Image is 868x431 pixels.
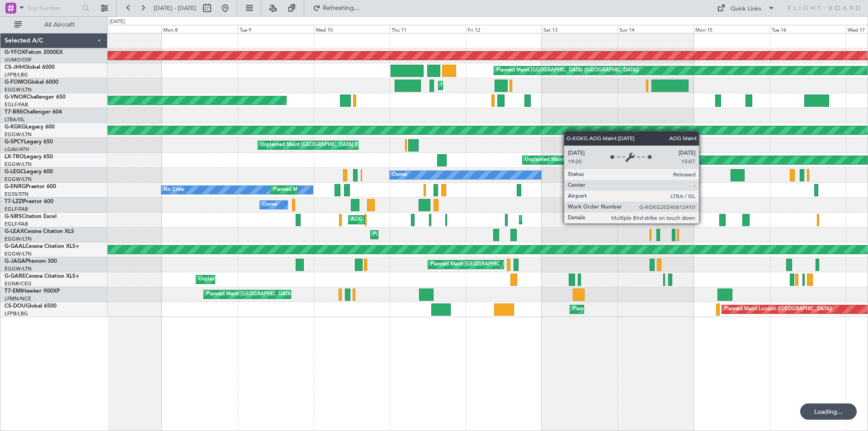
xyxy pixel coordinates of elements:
[85,25,161,33] div: Sun 7
[5,124,55,130] a: G-KGKGLegacy 600
[314,25,390,33] div: Wed 10
[273,183,415,197] div: Planned Maint [GEOGRAPHIC_DATA] ([GEOGRAPHIC_DATA])
[542,25,618,33] div: Sat 13
[5,274,79,279] a: G-GARECessna Citation XLS+
[5,95,66,100] a: G-VNORChallenger 650
[5,295,31,302] a: LFMN/NCE
[5,146,29,153] a: LGAV/ATH
[5,116,25,123] a: LTBA/ISL
[5,80,28,85] span: G-FOMO
[441,79,583,92] div: Planned Maint [GEOGRAPHIC_DATA] ([GEOGRAPHIC_DATA])
[5,169,24,175] span: G-LEGC
[466,25,542,33] div: Fri 12
[5,229,24,234] span: G-LEAX
[5,244,25,249] span: G-GAAL
[5,57,32,63] a: UUMO/OSF
[5,303,57,309] a: CS-DOUGlobal 6500
[712,1,779,15] button: Quick Links
[5,236,32,242] a: EGGW/LTN
[5,80,58,85] a: G-FOMOGlobal 6000
[5,65,55,70] a: CS-JHHGlobal 6000
[260,138,407,152] div: Unplanned Maint [GEOGRAPHIC_DATA] ([PERSON_NAME] Intl)
[5,169,53,175] a: G-LEGCLegacy 600
[5,289,60,294] a: T7-EMIHawker 900XP
[5,280,32,287] a: EGNR/CEG
[5,214,57,219] a: G-SIRSCitation Excel
[5,86,32,93] a: EGGW/LTN
[5,206,28,213] a: EGLF/FAB
[373,228,515,242] div: Planned Maint [GEOGRAPHIC_DATA] ([GEOGRAPHIC_DATA])
[5,251,32,257] a: EGGW/LTN
[5,139,24,145] span: G-SPCY
[731,5,761,14] div: Quick Links
[5,154,53,160] a: LX-TROLegacy 650
[5,139,53,145] a: G-SPCYLegacy 650
[496,64,639,77] div: Planned Maint [GEOGRAPHIC_DATA] ([GEOGRAPHIC_DATA])
[525,153,671,167] div: Unplanned Maint [GEOGRAPHIC_DATA] ([PERSON_NAME] Intl)
[5,259,57,264] a: G-JAGAPhenom 300
[5,109,23,115] span: T7-BRE
[5,50,25,55] span: G-YFOX
[161,25,237,33] div: Mon 8
[309,1,363,15] button: Refreshing...
[392,168,407,182] div: Owner
[5,244,79,249] a: G-GAALCessna Citation XLS+
[109,18,125,26] div: [DATE]
[5,199,53,204] a: T7-LZZIPraetor 600
[154,4,196,12] span: [DATE] - [DATE]
[618,25,693,33] div: Sun 14
[5,265,32,272] a: EGGW/LTN
[5,303,26,309] span: CS-DOU
[24,22,95,28] span: All Aircraft
[206,288,292,301] div: Planned Maint [GEOGRAPHIC_DATA]
[198,273,280,286] div: Unplanned Maint [PERSON_NAME]
[262,198,278,212] div: Owner
[572,303,715,316] div: Planned Maint [GEOGRAPHIC_DATA] ([GEOGRAPHIC_DATA])
[5,214,22,219] span: G-SIRS
[164,183,184,197] div: No Crew
[5,184,26,189] span: G-ENRG
[5,101,28,108] a: EGLF/FAB
[5,131,32,138] a: EGGW/LTN
[238,25,314,33] div: Tue 9
[351,213,420,227] div: AOG Maint [PERSON_NAME]
[10,18,98,32] button: All Aircraft
[5,95,27,100] span: G-VNOR
[5,50,63,55] a: G-YFOXFalcon 2000EX
[567,168,709,182] div: Planned Maint [GEOGRAPHIC_DATA] ([GEOGRAPHIC_DATA])
[5,109,62,115] a: T7-BREChallenger 604
[430,258,573,271] div: Planned Maint [GEOGRAPHIC_DATA] ([GEOGRAPHIC_DATA])
[770,25,846,33] div: Tue 16
[5,184,56,189] a: G-ENRGPraetor 600
[5,71,28,78] a: LFPB/LBG
[693,25,769,33] div: Mon 15
[5,221,28,227] a: EGLF/FAB
[522,213,664,227] div: Planned Maint [GEOGRAPHIC_DATA] ([GEOGRAPHIC_DATA])
[322,5,360,11] span: Refreshing...
[5,176,32,183] a: EGGW/LTN
[5,229,74,234] a: G-LEAXCessna Citation XLS
[5,310,28,317] a: LFPB/LBG
[5,289,22,294] span: T7-EMI
[5,124,26,130] span: G-KGKG
[5,274,25,279] span: G-GARE
[724,303,832,316] div: Planned Maint London ([GEOGRAPHIC_DATA])
[5,191,28,198] a: EGSS/STN
[5,161,32,168] a: EGGW/LTN
[5,259,25,264] span: G-JAGA
[5,65,24,70] span: CS-JHH
[800,403,857,420] div: Loading...
[5,154,24,160] span: LX-TRO
[28,1,80,15] input: Trip Number
[5,199,23,204] span: T7-LZZI
[390,25,466,33] div: Thu 11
